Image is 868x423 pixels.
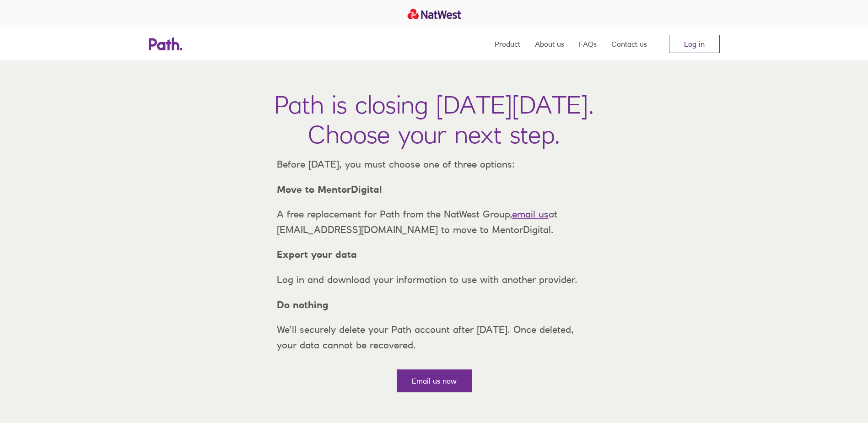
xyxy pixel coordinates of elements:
[512,208,549,220] a: email us
[669,35,720,53] a: Log in
[495,27,520,60] a: Product
[579,27,597,60] a: FAQs
[274,90,594,149] h1: Path is closing [DATE][DATE]. Choose your next step.
[397,369,472,392] a: Email us now
[277,184,382,195] strong: Move to MentorDigital
[611,27,647,60] a: Contact us
[277,299,329,310] strong: Do nothing
[277,249,357,260] strong: Export your data
[270,157,599,172] p: Before [DATE], you must choose one of three options:
[270,206,599,237] p: A free replacement for Path from the NatWest Group, at [EMAIL_ADDRESS][DOMAIN_NAME] to move to Me...
[535,27,564,60] a: About us
[270,322,599,352] p: We’ll securely delete your Path account after [DATE]. Once deleted, your data cannot be recovered.
[270,272,599,287] p: Log in and download your information to use with another provider.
